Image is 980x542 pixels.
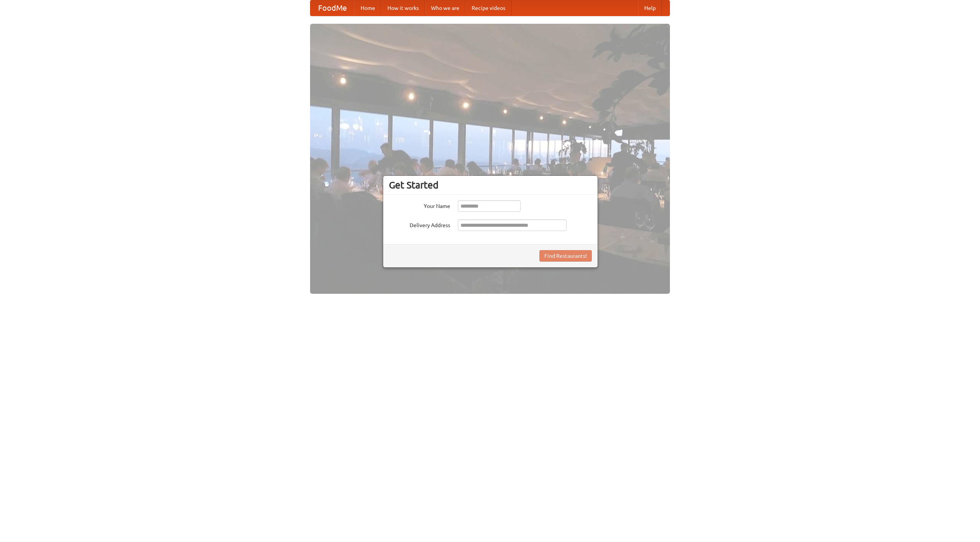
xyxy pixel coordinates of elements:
a: Recipe videos [465,0,511,16]
a: Help [638,0,662,16]
a: FoodMe [310,0,354,16]
a: Home [354,0,381,16]
label: Your Name [389,200,450,210]
h3: Get Started [389,179,592,191]
label: Delivery Address [389,219,450,229]
button: Find Restaurants! [539,250,592,262]
a: Who we are [425,0,465,16]
a: How it works [381,0,425,16]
